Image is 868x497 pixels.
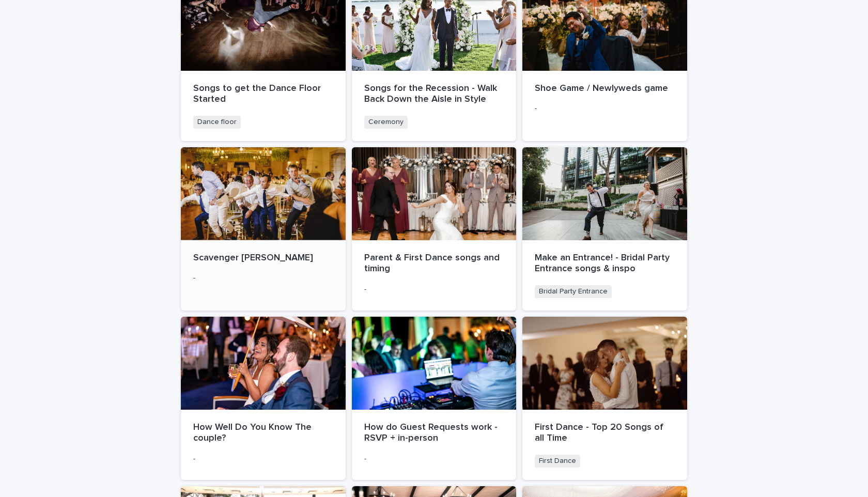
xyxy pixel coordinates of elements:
[364,422,504,444] p: How do Guest Requests work - RSVP + in-person
[181,317,346,480] a: How Well Do You Know The couple?-
[535,455,580,468] span: First Dance
[352,147,517,310] a: Parent & First Dance songs and timing-
[364,83,504,105] p: Songs for the Recession - Walk Back Down the Aisle in Style
[193,116,241,129] span: Dance floor
[535,83,675,95] p: Shoe Game / Newlyweds game
[535,104,675,113] p: -
[193,422,333,444] p: How Well Do You Know The couple?
[364,116,408,129] span: Ceremony
[535,253,675,275] p: Make an Entrance! - Bridal Party Entrance songs & inspo
[535,285,612,298] span: Bridal Party Entrance
[535,422,675,444] p: First Dance - Top 20 Songs of all Time
[522,147,687,310] a: Make an Entrance! - Bridal Party Entrance songs & inspoBridal Party Entrance
[181,147,346,310] a: Scavenger [PERSON_NAME]-
[364,285,504,294] p: -
[364,455,504,463] p: -
[522,317,687,480] a: First Dance - Top 20 Songs of all TimeFirst Dance
[364,253,504,275] p: Parent & First Dance songs and timing
[352,317,517,480] a: How do Guest Requests work - RSVP + in-person-
[193,455,333,463] p: -
[193,274,333,283] p: -
[193,253,333,264] p: Scavenger [PERSON_NAME]
[193,83,333,105] p: Songs to get the Dance Floor Started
